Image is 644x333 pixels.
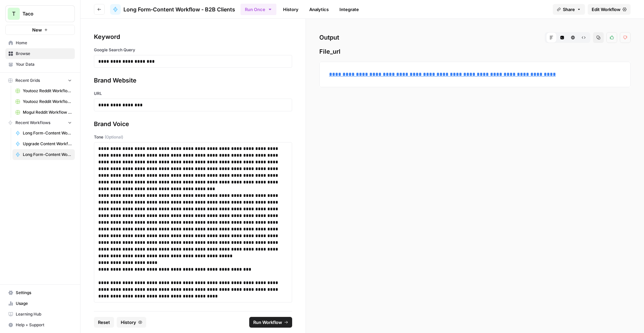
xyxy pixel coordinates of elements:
[12,96,75,107] a: Youtooz Reddit Workflow Grid
[12,138,75,149] a: Upgrade Content Workflow - Nurx
[5,320,75,330] button: Help + Support
[32,26,42,33] span: New
[105,134,123,140] span: (Optional)
[94,311,292,320] div: Secondary Keywords
[123,5,235,13] span: Long Form-Content Workflow - B2B Clients
[16,290,72,296] span: Settings
[5,38,75,48] a: Home
[592,6,621,13] span: Edit Workflow
[16,300,72,307] span: Usage
[319,47,631,56] span: File_url
[94,119,292,129] div: Brand Voice
[553,4,585,15] button: Share
[240,4,276,15] button: Run Once
[319,32,631,43] h2: Output
[117,317,146,328] button: History
[16,51,72,57] span: Browse
[94,317,114,328] button: Reset
[94,76,292,85] div: Brand Website
[16,311,72,317] span: Learning Hub
[249,317,292,328] button: Run Workflow
[5,309,75,320] a: Learning Hub
[12,149,75,160] a: Long Form-Content Workflow - B2B Clients
[23,152,72,158] span: Long Form-Content Workflow - B2B Clients
[15,77,40,84] span: Recent Grids
[5,75,75,86] button: Recent Grids
[16,61,72,67] span: Your Data
[22,10,63,17] span: Taco
[5,59,75,70] a: Your Data
[94,134,292,140] label: Tone
[253,319,282,326] span: Run Workflow
[335,4,363,15] a: Integrate
[5,5,75,22] button: Workspace: Taco
[5,118,75,128] button: Recent Workflows
[110,4,235,15] a: Long Form-Content Workflow - B2B Clients
[98,319,110,326] span: Reset
[5,298,75,309] a: Usage
[16,322,72,328] span: Help + Support
[23,99,72,105] span: Youtooz Reddit Workflow Grid
[12,86,75,96] a: Youtooz Reddit Workflow Grid (1)
[588,4,631,15] a: Edit Workflow
[16,40,72,46] span: Home
[279,4,303,15] a: History
[12,10,15,18] span: T
[121,319,136,326] span: History
[563,6,575,13] span: Share
[23,109,72,115] span: Mogul Reddit Workflow Grid (1)
[12,128,75,138] a: Long Form-Content Workflow - All Clients (New)
[23,141,72,147] span: Upgrade Content Workflow - Nurx
[23,130,72,136] span: Long Form-Content Workflow - All Clients (New)
[94,47,292,53] label: Google Search Query
[5,287,75,298] a: Settings
[12,107,75,118] a: Mogul Reddit Workflow Grid (1)
[5,25,75,35] button: New
[305,4,333,15] a: Analytics
[94,32,292,42] div: Keyword
[94,91,292,97] label: URL
[23,88,72,94] span: Youtooz Reddit Workflow Grid (1)
[5,48,75,59] a: Browse
[15,120,50,126] span: Recent Workflows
